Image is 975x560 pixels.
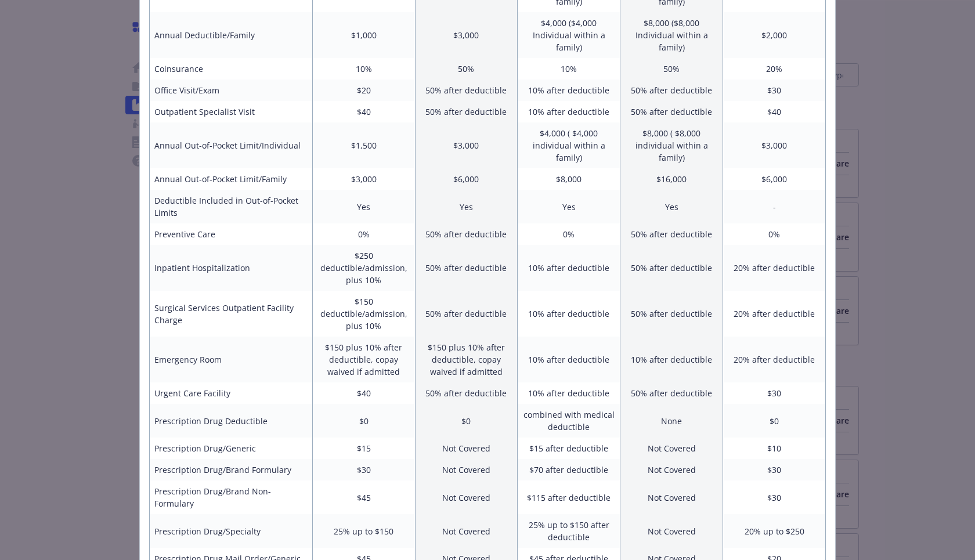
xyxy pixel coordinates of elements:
[415,245,518,291] td: 50% after deductible
[312,514,415,548] td: 25% up to $150
[723,168,826,190] td: $6,000
[415,190,518,223] td: Yes
[415,382,518,404] td: 50% after deductible
[518,122,620,168] td: $4,000 ( $4,000 individual within a family)
[150,12,313,58] td: Annual Deductible/Family
[415,438,518,459] td: Not Covered
[723,438,826,459] td: $10
[415,12,518,58] td: $3,000
[150,291,313,337] td: Surgical Services Outpatient Facility Charge
[150,190,313,223] td: Deductible Included in Out-of-Pocket Limits
[620,438,723,459] td: Not Covered
[518,382,620,404] td: 10% after deductible
[312,459,415,480] td: $30
[620,245,723,291] td: 50% after deductible
[518,190,620,223] td: Yes
[620,223,723,245] td: 50% after deductible
[150,382,313,404] td: Urgent Care Facility
[723,190,826,223] td: -
[150,122,313,168] td: Annual Out-of-Pocket Limit/Individual
[620,514,723,548] td: Not Covered
[518,245,620,291] td: 10% after deductible
[518,168,620,190] td: $8,000
[150,223,313,245] td: Preventive Care
[312,480,415,514] td: $45
[518,58,620,80] td: 10%
[723,404,826,438] td: $0
[518,438,620,459] td: $15 after deductible
[415,122,518,168] td: $3,000
[518,459,620,480] td: $70 after deductible
[415,80,518,101] td: 50% after deductible
[620,404,723,438] td: None
[723,101,826,122] td: $40
[518,12,620,58] td: $4,000 ($4,000 Individual within a family)
[518,80,620,101] td: 10% after deductible
[312,382,415,404] td: $40
[620,122,723,168] td: $8,000 ( $8,000 individual within a family)
[415,168,518,190] td: $6,000
[150,245,313,291] td: Inpatient Hospitalization
[150,514,313,548] td: Prescription Drug/Specialty
[415,223,518,245] td: 50% after deductible
[312,245,415,291] td: $250 deductible/admission, plus 10%
[723,58,826,80] td: 20%
[150,80,313,101] td: Office Visit/Exam
[723,382,826,404] td: $30
[150,459,313,480] td: Prescription Drug/Brand Formulary
[723,12,826,58] td: $2,000
[150,58,313,80] td: Coinsurance
[620,101,723,122] td: 50% after deductible
[723,480,826,514] td: $30
[518,337,620,382] td: 10% after deductible
[620,190,723,223] td: Yes
[415,459,518,480] td: Not Covered
[312,337,415,382] td: $150 plus 10% after deductible, copay waived if admitted
[518,101,620,122] td: 10% after deductible
[518,404,620,438] td: combined with medical deductible
[518,223,620,245] td: 0%
[312,223,415,245] td: 0%
[312,58,415,80] td: 10%
[518,480,620,514] td: $115 after deductible
[518,514,620,548] td: 25% up to $150 after deductible
[723,223,826,245] td: 0%
[723,80,826,101] td: $30
[620,459,723,480] td: Not Covered
[150,480,313,514] td: Prescription Drug/Brand Non-Formulary
[415,291,518,337] td: 50% after deductible
[312,80,415,101] td: $20
[620,480,723,514] td: Not Covered
[150,438,313,459] td: Prescription Drug/Generic
[723,245,826,291] td: 20% after deductible
[312,122,415,168] td: $1,500
[620,12,723,58] td: $8,000 ($8,000 Individual within a family)
[312,12,415,58] td: $1,000
[620,168,723,190] td: $16,000
[415,404,518,438] td: $0
[312,404,415,438] td: $0
[620,337,723,382] td: 10% after deductible
[723,337,826,382] td: 20% after deductible
[415,480,518,514] td: Not Covered
[620,382,723,404] td: 50% after deductible
[150,337,313,382] td: Emergency Room
[723,122,826,168] td: $3,000
[312,190,415,223] td: Yes
[150,404,313,438] td: Prescription Drug Deductible
[150,168,313,190] td: Annual Out-of-Pocket Limit/Family
[415,337,518,382] td: $150 plus 10% after deductible, copay waived if admitted
[312,438,415,459] td: $15
[415,101,518,122] td: 50% after deductible
[620,291,723,337] td: 50% after deductible
[723,514,826,548] td: 20% up to $250
[620,58,723,80] td: 50%
[415,514,518,548] td: Not Covered
[150,101,313,122] td: Outpatient Specialist Visit
[312,168,415,190] td: $3,000
[620,80,723,101] td: 50% after deductible
[723,291,826,337] td: 20% after deductible
[312,101,415,122] td: $40
[518,291,620,337] td: 10% after deductible
[312,291,415,337] td: $150 deductible/admission, plus 10%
